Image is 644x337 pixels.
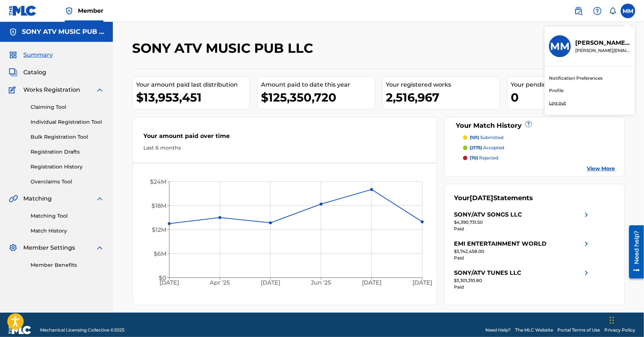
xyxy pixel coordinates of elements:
[515,327,553,333] a: The MLC Website
[159,274,166,281] tspan: $0
[40,327,125,333] span: Mechanical Licensing Collective © 2025
[31,148,104,156] a: Registration Drafts
[362,279,382,286] tspan: [DATE]
[575,39,631,47] p: Meghan Murphy
[470,145,482,150] span: (2175)
[311,279,331,286] tspan: Jun '25
[137,89,250,106] div: $13,953,451
[463,144,615,151] a: (2175) accepted
[454,121,615,131] div: Your Match History
[454,239,591,261] a: EMI ENTERTAINMENT WORLDright chevron icon$3,742,458.00Paid
[604,327,635,333] a: Privacy Policy
[22,28,104,36] h5: SONY ATV MUSIC PUB LLC
[593,7,602,15] img: help
[621,4,635,18] div: User Menu
[470,134,503,141] p: submitted
[9,68,46,77] a: CatalogCatalog
[463,134,615,141] a: (101) submitted
[65,7,74,15] img: Top Rightsholder
[151,202,166,209] tspan: $18M
[454,210,591,232] a: SONY/ATV SONGS LLCright chevron icon$4,390,731.50Paid
[470,144,504,151] p: accepted
[9,68,17,77] img: Catalog
[454,193,533,203] div: Your Statements
[9,243,17,252] img: Member Settings
[454,210,522,219] div: SONY/ATV SONGS LLC
[454,219,591,226] div: $4,390,731.50
[454,284,591,290] div: Paid
[31,178,104,186] a: Overclaims Tool
[150,178,166,185] tspan: $24M
[133,40,317,56] h2: SONY ATV MUSIC PUB LLC
[23,243,75,252] span: Member Settings
[590,4,605,18] div: Help
[549,75,602,82] a: Notification Preferences
[137,80,250,89] div: Your amount paid last distribution
[78,7,103,15] span: Member
[470,155,478,160] span: (70)
[95,243,104,252] img: expand
[571,4,586,18] a: Public Search
[470,155,498,161] p: rejected
[31,133,104,141] a: Bulk Registration Tool
[9,326,31,334] img: logo
[386,80,499,89] div: Your registered works
[463,155,615,161] a: (70) rejected
[209,279,230,286] tspan: Apr '25
[587,165,615,173] a: View More
[9,86,18,94] img: Works Registration
[9,194,18,203] img: Matching
[454,248,591,255] div: $3,742,458.00
[454,269,521,277] div: SONY/ATV TUNES LLC
[526,121,532,127] span: ?
[31,103,104,111] a: Claiming Tool
[610,309,614,331] div: Drag
[454,226,591,232] div: Paid
[9,51,53,59] a: SummarySummary
[549,100,566,106] p: Log out
[485,327,511,333] a: Need Help?
[9,5,37,16] img: MLC Logo
[557,327,600,333] a: Portal Terms of Use
[154,250,166,257] tspan: $6M
[454,239,546,248] div: EMI ENTERTAINMENT WORLD
[23,86,80,94] span: Works Registration
[144,144,426,152] div: Last 6 months
[511,89,624,106] div: 0
[31,163,104,171] a: Registration History
[31,118,104,126] a: Individual Registration Tool
[574,7,583,15] img: search
[386,89,499,106] div: 2,516,967
[31,261,104,269] a: Member Benefits
[144,132,426,144] div: Your amount paid over time
[31,227,104,235] a: Match History
[95,194,104,203] img: expand
[9,28,17,36] img: Accounts
[23,194,52,203] span: Matching
[470,194,493,202] span: [DATE]
[575,47,631,54] p: meghan.murphy@sonymusicpub.com
[412,279,432,286] tspan: [DATE]
[608,302,644,337] iframe: Chat Widget
[9,51,17,59] img: Summary
[152,226,166,233] tspan: $12M
[23,51,53,59] span: Summary
[159,279,179,286] tspan: [DATE]
[511,80,624,89] div: Your pending works
[261,89,375,106] div: $125,350,720
[550,40,570,53] h3: MM
[454,269,591,290] a: SONY/ATV TUNES LLCright chevron icon$3,301,310.80Paid
[582,269,591,277] img: right chevron icon
[582,239,591,248] img: right chevron icon
[549,87,564,94] a: Profile
[582,210,591,219] img: right chevron icon
[31,212,104,220] a: Matching Tool
[470,135,479,140] span: (101)
[23,68,46,77] span: Catalog
[624,222,644,281] iframe: Resource Center
[261,80,375,89] div: Amount paid to date this year
[261,279,280,286] tspan: [DATE]
[95,86,104,94] img: expand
